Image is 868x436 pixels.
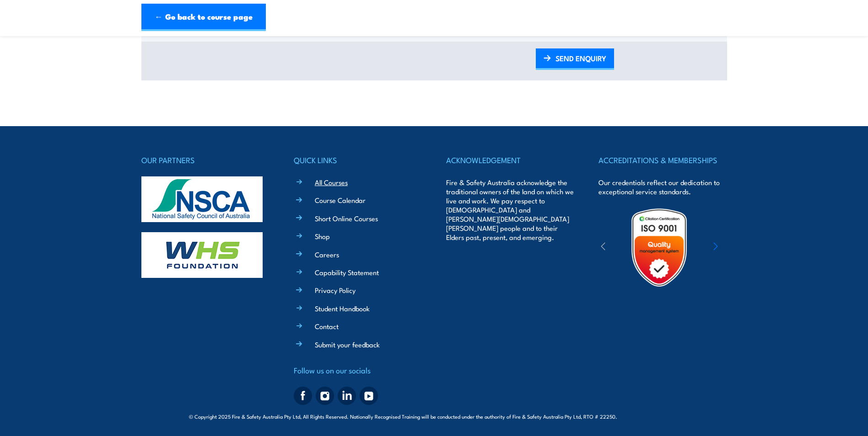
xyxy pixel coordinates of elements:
a: All Courses [315,177,348,187]
a: Privacy Policy [315,285,356,295]
p: Fire & Safety Australia acknowledge the traditional owners of the land on which we live and work.... [446,178,574,242]
a: Contact [315,321,339,331]
img: Untitled design (19) [619,207,699,287]
a: ← Go back to course page [141,4,266,31]
a: SEND ENQUIRY [536,48,614,70]
h4: ACCREDITATIONS & MEMBERSHIPS [598,154,727,166]
h4: ACKNOWLEDGEMENT [446,154,574,166]
h4: OUR PARTNERS [141,154,270,166]
img: whs-logo-footer [141,232,263,278]
p: Our credentials reflect our dedication to exceptional service standards. [598,178,727,196]
a: KND Digital [647,411,679,420]
h4: Follow us on our socials [294,364,422,377]
a: Capability Statement [315,267,379,277]
img: ewpa-logo [700,232,779,263]
a: Shop [315,231,330,241]
h4: QUICK LINKS [294,154,422,166]
a: Submit your feedback [315,340,380,349]
span: © Copyright 2025 Fire & Safety Australia Pty Ltd, All Rights Reserved. Nationally Recognised Trai... [189,412,679,420]
a: Careers [315,250,339,259]
a: Student Handbook [315,303,370,313]
a: Course Calendar [315,195,366,205]
span: Site: [628,413,679,420]
a: Short Online Courses [315,213,378,223]
img: nsca-logo-footer [141,176,263,222]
